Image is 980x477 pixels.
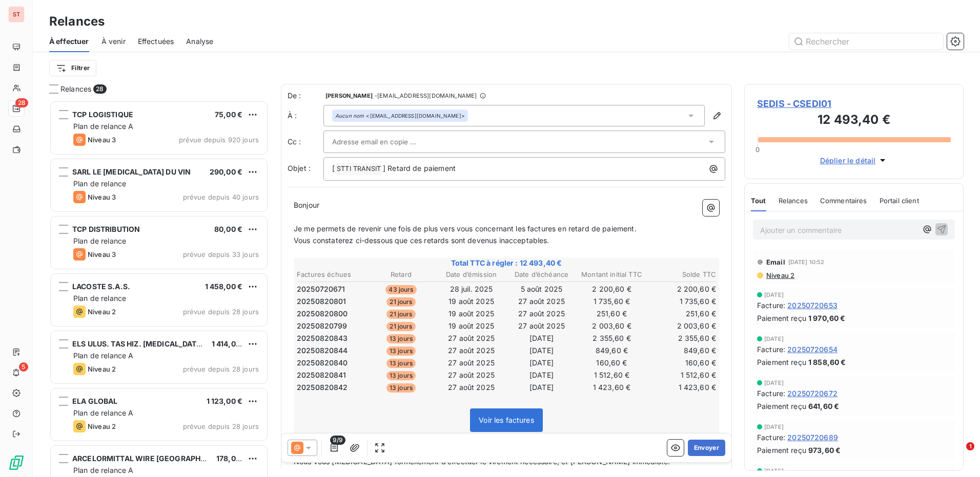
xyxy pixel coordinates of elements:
[437,345,506,356] td: 27 août 2025
[332,134,442,149] input: Adresse email en copie ...
[88,250,116,258] span: Niveau 3
[507,308,576,319] td: 27 août 2025
[212,339,248,348] span: 1 414,00 €
[577,296,646,307] td: 1 735,60 €
[297,345,348,356] span: 20250820844
[386,359,416,368] span: 13 jours
[751,197,766,205] span: Tout
[808,445,841,456] span: 973,60 €
[297,358,348,368] span: 20250820840
[215,110,242,119] span: 75,00 €
[49,100,269,477] div: grid
[183,365,259,373] span: prévue depuis 28 jours
[288,111,323,121] label: À :
[437,269,506,280] th: Date d’émission
[294,224,637,233] span: Je me permets de revenir une fois de plus vers vous concernant les factures en retard de paiement.
[789,33,943,50] input: Rechercher
[945,442,970,467] iframe: Intercom live chat
[88,365,116,373] span: Niveau 2
[186,36,213,47] span: Analyse
[757,344,785,355] span: Facture :
[757,300,785,311] span: Facture :
[787,432,838,443] span: 20250720689
[73,466,134,474] span: Plan de relance A
[297,284,345,294] span: 20250720671
[73,122,134,131] span: Plan de relance A
[757,97,951,111] span: SEDIS - CSEDI01
[138,36,174,47] span: Effectuées
[507,320,576,332] td: 27 août 2025
[820,155,876,166] span: Déplier le détail
[297,321,348,331] span: 20250820799
[8,6,25,23] div: ST
[297,296,346,307] span: 20250820801
[15,98,28,107] span: 28
[386,322,415,331] span: 21 jours
[808,357,846,367] span: 1 858,60 €
[577,284,646,295] td: 2 200,60 €
[437,296,506,307] td: 19 août 2025
[294,236,549,245] span: Vous constaterez ci-dessous que ces retards sont devenus inacceptables.
[295,258,718,268] span: Total TTC à régler : 12 493,40 €
[507,382,576,393] td: [DATE]
[8,454,25,471] img: Logo LeanPay
[214,225,242,233] span: 80,00 €
[88,422,116,430] span: Niveau 2
[787,344,838,355] span: 20250720654
[335,112,465,119] div: <[EMAIL_ADDRESS][DOMAIN_NAME]>
[766,258,785,266] span: Email
[757,111,951,131] h3: 12 493,40 €
[756,145,760,154] span: 0
[49,60,96,76] button: Filtrer
[647,345,717,356] td: 849,60 €
[73,236,126,245] span: Plan de relance
[966,442,974,450] span: 1
[288,91,323,101] span: De :
[577,269,646,280] th: Montant initial TTC
[507,345,576,356] td: [DATE]
[688,440,725,456] button: Envoyer
[764,468,784,474] span: [DATE]
[880,197,919,205] span: Portail client
[437,333,506,344] td: 27 août 2025
[757,388,785,399] span: Facture :
[577,370,646,381] td: 1 512,60 €
[437,284,506,295] td: 28 juil. 2025
[88,193,116,201] span: Niveau 3
[764,380,784,386] span: [DATE]
[183,422,259,430] span: prévue depuis 28 jours
[49,12,105,31] h3: Relances
[647,370,717,381] td: 1 512,60 €
[73,408,134,417] span: Plan de relance A
[757,401,806,411] span: Paiement reçu
[386,346,416,356] span: 13 jours
[757,445,806,456] span: Paiement reçu
[757,357,806,367] span: Paiement reçu
[577,382,646,393] td: 1 423,60 €
[437,357,506,368] td: 27 août 2025
[205,282,243,291] span: 1 458,00 €
[183,250,259,258] span: prévue depuis 33 jours
[72,167,191,176] span: SARL LE [MEDICAL_DATA] DU VIN
[787,388,838,399] span: 20250720672
[296,269,365,280] th: Factures échues
[101,36,126,47] span: À venir
[808,401,839,411] span: 641,60 €
[179,136,259,144] span: prévue depuis 920 jours
[288,164,311,172] span: Objet :
[820,197,867,205] span: Commentaires
[383,164,456,172] span: ] Retard de paiement
[577,345,646,356] td: 849,60 €
[647,333,717,344] td: 2 355,60 €
[647,382,717,393] td: 1 423,60 €
[325,93,373,99] span: [PERSON_NAME]
[437,308,506,319] td: 19 août 2025
[757,313,806,323] span: Paiement reçu
[507,333,576,344] td: [DATE]
[437,370,506,381] td: 27 août 2025
[297,333,348,343] span: 20250820843
[437,320,506,332] td: 19 août 2025
[183,193,259,201] span: prévue depuis 40 jours
[288,137,323,147] label: Cc :
[779,197,808,205] span: Relances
